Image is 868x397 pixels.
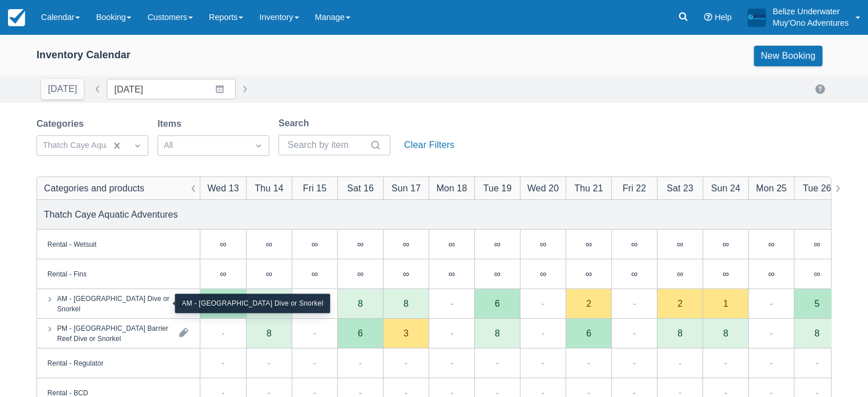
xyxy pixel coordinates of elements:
[312,269,318,278] div: ∞
[207,181,239,195] div: Wed 13
[494,239,500,248] div: ∞
[773,6,849,17] p: Belize Underwater
[221,326,224,340] div: -
[677,299,683,308] div: 2
[399,135,459,155] button: Clear Filters
[566,259,611,289] div: ∞
[220,239,226,248] div: ∞
[41,79,84,99] button: [DATE]
[723,299,728,308] div: 1
[383,230,429,259] div: ∞
[677,328,683,338] div: 8
[770,356,773,370] div: -
[474,230,520,259] div: ∞
[794,259,839,289] div: ∞
[814,269,820,278] div: ∞
[221,356,224,370] div: -
[47,358,103,368] div: Rental - Regulator
[667,181,693,195] div: Sat 23
[703,230,748,259] div: ∞
[358,299,363,308] div: 8
[611,259,657,289] div: ∞
[520,259,566,289] div: ∞
[383,259,429,289] div: ∞
[748,230,794,259] div: ∞
[292,259,337,289] div: ∞
[450,326,453,340] div: -
[540,269,546,278] div: ∞
[391,181,421,195] div: Sun 17
[722,269,729,278] div: ∞
[303,181,326,195] div: Fri 15
[437,181,467,195] div: Mon 18
[815,356,818,370] div: -
[255,181,283,195] div: Thu 14
[132,140,143,151] span: Dropdown icon
[403,299,409,308] div: 8
[246,230,292,259] div: ∞
[724,356,727,370] div: -
[200,259,246,289] div: ∞
[47,239,96,249] div: Rental - Wetsuit
[631,239,637,248] div: ∞
[542,356,544,370] div: -
[773,17,849,29] p: Muy'Ono Adventures
[405,356,407,370] div: -
[246,259,292,289] div: ∞
[574,181,603,195] div: Thu 21
[770,326,773,340] div: -
[657,230,703,259] div: ∞
[704,13,712,21] i: Help
[611,230,657,259] div: ∞
[359,356,362,370] div: -
[794,230,839,259] div: ∞
[337,230,383,259] div: ∞
[677,239,683,248] div: ∞
[357,239,364,248] div: ∞
[714,13,732,22] span: Help
[483,181,512,195] div: Tue 19
[449,239,455,248] div: ∞
[450,356,453,370] div: -
[677,269,683,278] div: ∞
[494,269,500,278] div: ∞
[450,296,453,310] div: -
[44,207,178,221] div: Thatch Caye Aquatic Adventures
[542,296,544,310] div: -
[220,269,226,278] div: ∞
[357,269,364,278] div: ∞
[586,239,592,248] div: ∞
[586,328,591,338] div: 6
[288,135,368,155] input: Search by item
[175,294,330,313] div: AM - [GEOGRAPHIC_DATA] Dive or Snorkel
[474,259,520,289] div: ∞
[347,181,374,195] div: Sat 16
[429,259,474,289] div: ∞
[814,328,819,338] div: 8
[403,269,409,278] div: ∞
[542,326,544,340] div: -
[722,239,729,248] div: ∞
[268,356,271,370] div: -
[587,356,590,370] div: -
[586,299,591,308] div: 2
[770,296,773,310] div: -
[748,259,794,289] div: ∞
[158,117,186,131] label: Items
[37,117,88,131] label: Categories
[403,328,409,338] div: 3
[723,328,728,338] div: 8
[540,239,546,248] div: ∞
[754,46,822,66] a: New Booking
[267,328,272,338] div: 8
[403,239,409,248] div: ∞
[633,296,636,310] div: -
[337,259,383,289] div: ∞
[814,299,819,308] div: 5
[44,181,144,195] div: Categories and products
[520,230,566,259] div: ∞
[495,328,500,338] div: 8
[657,259,703,289] div: ∞
[266,239,272,248] div: ∞
[711,181,740,195] div: Sun 24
